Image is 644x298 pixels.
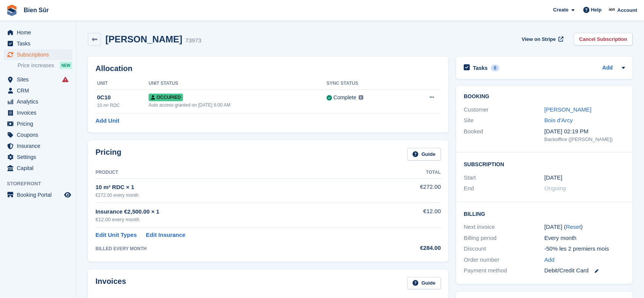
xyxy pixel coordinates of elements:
a: menu [4,118,72,129]
div: €12.00 every month [95,216,376,223]
div: Site [464,116,544,125]
span: Insurance [17,141,63,151]
a: Reset [566,223,581,230]
a: menu [4,74,72,85]
span: CRM [17,85,63,96]
th: Product [95,167,376,179]
div: Booked [464,127,544,143]
span: Create [553,6,568,14]
div: Customer [464,105,544,114]
th: Sync Status [327,78,406,90]
span: View on Stripe [522,36,556,43]
h2: Allocation [95,64,441,73]
a: Add Unit [95,117,119,125]
a: menu [4,96,72,107]
div: Auto access granted on [DATE] 6:00 AM [149,102,327,109]
span: Home [17,27,63,38]
a: Cancel Subscription [574,33,633,45]
h2: Invoices [95,277,126,290]
span: Price increases [18,62,54,69]
span: Tasks [17,38,63,49]
th: Unit Status [149,78,327,90]
a: menu [4,107,72,118]
span: Occupied [149,94,183,101]
td: €12.00 [376,203,441,228]
div: Every month [544,234,625,243]
a: menu [4,27,72,38]
a: menu [4,163,72,173]
i: Smart entry sync failures have occurred [62,76,68,83]
time: 2025-02-26 00:00:00 UTC [544,173,562,182]
span: Sites [17,74,63,85]
a: Bois d'Arcy [544,117,573,123]
div: [DATE] ( ) [544,223,625,232]
h2: Booking [464,94,625,100]
a: Price increases NEW [18,61,72,70]
div: -50% les 2 premiers mois [544,245,625,253]
span: Capital [17,163,63,173]
span: Account [617,6,637,14]
a: Guide [407,148,441,160]
div: Backoffice ([PERSON_NAME]) [544,136,625,143]
span: Coupons [17,130,63,140]
a: Preview store [63,190,72,199]
th: Total [376,167,441,179]
div: NEW [60,62,72,69]
div: Insurance €2,500.00 × 1 [95,207,376,216]
div: Payment method [464,266,544,275]
div: Next invoice [464,223,544,232]
a: Bien Sûr [21,4,52,16]
div: Billing period [464,234,544,243]
h2: Tasks [473,65,488,71]
th: Unit [95,78,149,90]
span: Ongoing [544,185,566,191]
a: Guide [407,277,441,290]
div: Complete [333,94,356,102]
div: Order number [464,256,544,264]
div: [DATE] 02:19 PM [544,127,625,136]
a: Add [544,256,555,264]
span: Invoices [17,107,63,118]
div: €284.00 [376,244,441,253]
a: View on Stripe [519,33,565,45]
h2: [PERSON_NAME] [105,34,182,44]
div: BILLED EVERY MONTH [95,245,376,252]
img: icon-info-grey-7440780725fd019a000dd9b08b2336e03edf1995a4989e88bcd33f0948082b44.svg [359,95,363,100]
img: stora-icon-8386f47178a22dfd0bd8f6a31ec36ba5ce8667c1dd55bd0f319d3a0aa187defe.svg [6,5,18,16]
h2: Pricing [95,148,121,160]
img: Asmaa Habri [608,6,616,14]
h2: Subscription [464,160,625,168]
div: End [464,184,544,193]
a: menu [4,141,72,151]
a: Edit Unit Types [95,231,137,240]
a: menu [4,49,72,60]
span: Storefront [7,180,76,188]
span: Help [591,6,602,14]
a: menu [4,152,72,162]
span: Pricing [17,118,63,129]
div: 0 [491,65,500,71]
div: Start [464,173,544,182]
a: Add [602,64,613,73]
div: 0C10 [97,93,149,102]
div: €272.00 every month [95,192,376,199]
a: [PERSON_NAME] [544,106,591,113]
td: €272.00 [376,178,441,202]
a: menu [4,189,72,200]
div: Debit/Credit Card [544,266,625,275]
a: menu [4,85,72,96]
a: menu [4,38,72,49]
span: Settings [17,152,63,162]
div: Discount [464,245,544,253]
span: Booking Portal [17,189,63,200]
span: Subscriptions [17,49,63,60]
div: 10 m² RDC [97,102,149,109]
a: Edit Insurance [146,231,185,240]
span: Analytics [17,96,63,107]
a: menu [4,130,72,140]
h2: Billing [464,210,625,217]
div: 10 m² RDC × 1 [95,183,376,192]
div: 73973 [185,36,201,45]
